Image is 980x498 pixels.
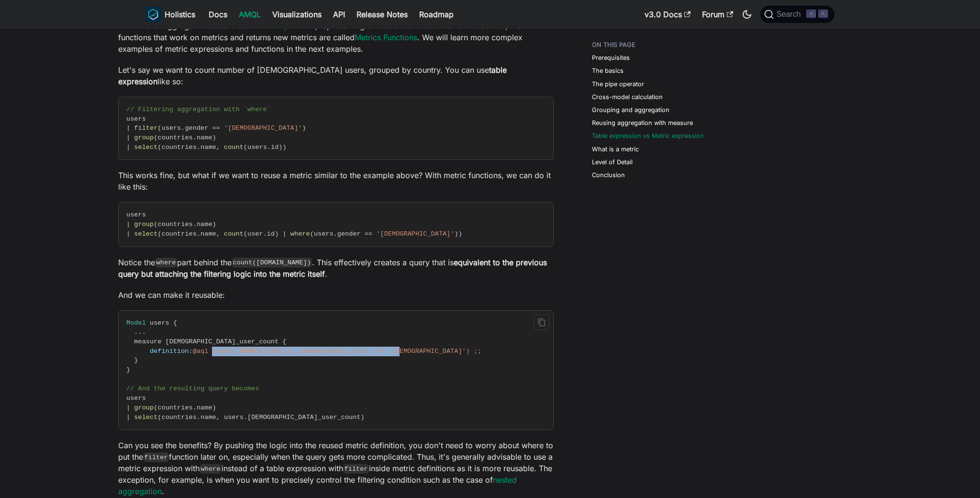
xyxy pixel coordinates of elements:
[310,230,314,238] span: (
[592,118,693,127] a: Reusing aggregation with measure
[118,9,554,55] p: We also saw how an aggregation i.e. can be reused by putting it into the AML measure definition. ...
[157,134,192,141] span: countries
[216,230,220,238] span: ,
[592,53,630,62] a: Prerequisites
[150,348,189,355] span: definition
[275,230,278,238] span: )
[126,366,130,373] span: }
[118,64,554,87] p: Let's say we want to count number of [DEMOGRAPHIC_DATA] users, grouped by country. You can use li...
[200,230,216,238] span: name
[126,115,146,123] span: users
[327,7,351,22] a: API
[126,134,130,141] span: |
[197,404,212,411] span: name
[157,144,161,151] span: (
[197,230,200,238] span: .
[134,328,138,336] span: .
[118,170,554,192] p: This works fine, but what if we want to reuse a metric similar to the example above? With metric ...
[143,453,169,462] code: filter
[314,230,334,238] span: users
[413,7,459,22] a: Roadmap
[138,328,142,336] span: .
[232,258,312,267] code: count([DOMAIN_NAME])
[193,348,482,355] span: @aql count([DOMAIN_NAME]) | where(users.gender == '[DEMOGRAPHIC_DATA]') ;;
[173,319,177,327] span: {
[157,230,161,238] span: (
[134,404,154,411] span: group
[212,404,216,411] span: )
[157,124,161,132] span: (
[247,230,263,238] span: user
[212,124,220,132] span: ==
[216,414,220,421] span: ,
[216,144,220,151] span: ,
[155,258,177,267] code: where
[290,230,310,238] span: where
[263,230,267,238] span: .
[126,385,259,392] span: // And the resulting query becomes
[224,414,244,421] span: users
[271,144,278,151] span: id
[247,414,361,421] span: [DEMOGRAPHIC_DATA]_user_count
[157,414,161,421] span: (
[118,258,547,279] strong: equivalent to the previous query but attaching the filtering logic into the metric itself
[267,144,271,151] span: .
[126,319,146,327] span: Model
[154,221,157,228] span: (
[200,464,222,474] code: where
[126,414,130,421] span: |
[203,7,233,22] a: Docs
[592,145,639,154] a: What is a metric
[592,170,625,180] a: Conclusion
[126,211,146,218] span: users
[760,6,835,23] button: Search (Command+K)
[212,221,216,228] span: )
[355,33,417,42] a: Metrics Functions
[193,221,197,228] span: .
[244,414,247,421] span: .
[193,134,197,141] span: .
[134,124,157,132] span: filter
[150,319,169,327] span: users
[134,230,157,238] span: select
[351,7,413,22] a: Release Notes
[283,230,287,238] span: |
[126,395,146,402] span: users
[145,7,195,22] a: HolisticsHolistics
[189,348,193,355] span: :
[592,79,644,89] a: The pipe operator
[267,230,275,238] span: id
[157,404,192,411] span: countries
[592,66,624,75] a: The basics
[165,9,195,20] b: Holistics
[118,289,554,301] p: And we can make it reusable:
[244,144,247,151] span: (
[161,124,181,132] span: users
[197,414,200,421] span: .
[696,7,739,22] a: Forum
[592,92,663,102] a: Cross-model calculation
[244,230,247,238] span: (
[376,230,454,238] span: '[DEMOGRAPHIC_DATA]'
[157,221,192,228] span: countries
[126,221,130,228] span: |
[739,7,755,22] button: Switch between dark and light mode (currently dark mode)
[126,144,130,151] span: |
[181,124,185,132] span: .
[278,144,282,151] span: )
[302,124,306,132] span: )
[126,404,130,411] span: |
[145,7,161,22] img: Holistics
[592,105,669,114] a: Grouping and aggregation
[134,221,154,228] span: group
[134,338,161,345] span: measure
[193,404,197,411] span: .
[197,221,212,228] span: name
[806,10,816,18] kbd: ⌘
[126,124,130,132] span: |
[343,464,369,474] code: filter
[818,10,828,18] kbd: K
[334,230,337,238] span: .
[592,131,704,140] a: Table expression vs Metric expression
[212,134,216,141] span: )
